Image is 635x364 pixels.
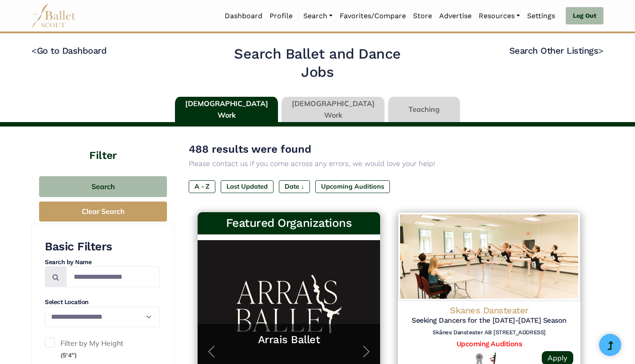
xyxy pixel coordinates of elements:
[32,45,37,56] code: <
[60,351,77,359] small: (5'4")
[206,333,371,347] a: Arrais Ballet
[45,258,160,267] h4: Search by Name
[598,45,603,56] code: >
[300,7,336,25] a: Search
[32,127,175,163] h4: Filter
[205,216,373,231] h3: Featured Organizations
[173,97,280,123] li: [DEMOGRAPHIC_DATA] Work
[566,7,603,25] a: Log Out
[189,158,589,170] p: Please contact us if you come across any errors, we would love your help!
[436,7,475,25] a: Advertise
[280,97,386,123] li: [DEMOGRAPHIC_DATA] Work
[315,180,390,193] label: Upcoming Auditions
[279,180,310,193] label: Date ↓
[405,329,573,336] h6: Skånes Dansteater AB [STREET_ADDRESS]
[405,305,573,316] h4: Skanes Dansteater
[524,7,559,25] a: Settings
[218,45,418,82] h2: Search Ballet and Dance Jobs
[189,143,311,155] span: 488 results were found
[509,45,603,56] a: Search Other Listings>
[45,298,160,307] h4: Select Location
[189,180,215,193] label: A - Z
[45,239,160,254] h3: Basic Filters
[39,176,167,197] button: Search
[336,7,409,25] a: Favorites/Compare
[39,202,167,222] button: Clear Search
[405,316,573,325] h5: Seeking Dancers for the [DATE]-[DATE] Season
[66,266,160,287] input: Search by names...
[386,97,462,123] li: Teaching
[221,180,274,193] label: Last Updated
[266,7,296,25] a: Profile
[398,212,580,301] img: Logo
[409,7,436,25] a: Store
[32,45,107,56] a: <Go to Dashboard
[475,7,524,25] a: Resources
[221,7,266,25] a: Dashboard
[456,340,522,348] a: Upcoming Auditions
[45,338,160,360] label: Filter by My Height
